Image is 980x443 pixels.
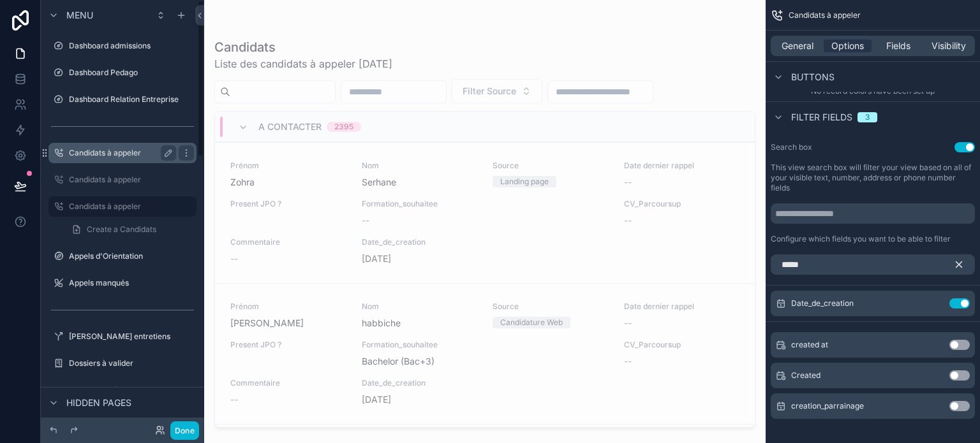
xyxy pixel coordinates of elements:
[48,246,197,266] a: Appels d'Orientation
[69,331,194,342] label: [PERSON_NAME] entretiens
[782,40,813,52] span: General
[791,340,828,350] span: created at
[48,196,197,217] a: Candidats à appeler
[791,111,852,124] span: Filter fields
[64,219,197,240] a: Create a Candidats
[932,40,966,52] span: Visibility
[87,224,156,235] span: Create a Candidats
[69,94,194,105] label: Dashboard Relation Entreprise
[886,40,910,52] span: Fields
[48,326,197,347] a: [PERSON_NAME] entretiens
[69,278,194,288] label: Appels manqués
[48,273,197,293] a: Appels manqués
[771,142,812,152] label: Search box
[48,89,197,110] a: Dashboard Relation Entreprise
[69,385,194,395] label: Admissibles à suivre
[791,71,835,84] span: Buttons
[791,401,864,411] span: creation_parrainage
[66,9,93,22] span: Menu
[66,396,131,409] span: Hidden pages
[48,170,197,190] a: Candidats à appeler
[170,421,199,440] button: Done
[48,380,197,400] a: Admissibles à suivre
[69,358,194,368] label: Dossiers à valider
[48,36,197,56] a: Dashboard admissions
[69,251,194,261] label: Appels d'Orientation
[69,201,189,212] label: Candidats à appeler
[791,298,854,309] span: Date_de_creation
[771,234,951,244] label: Configure which fields you want to be able to filter
[791,370,820,381] span: Created
[789,10,861,20] span: Candidats à appeler
[48,62,197,83] a: Dashboard Pedago
[48,353,197,374] a: Dossiers à valider
[831,40,864,52] span: Options
[865,112,870,122] div: 3
[69,148,171,158] label: Candidats à appeler
[69,41,194,51] label: Dashboard admissions
[69,175,194,185] label: Candidats à appeler
[48,143,197,163] a: Candidats à appeler
[69,68,194,78] label: Dashboard Pedago
[771,163,975,193] label: This view search box will filter your view based on all of your visible text, number, address or ...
